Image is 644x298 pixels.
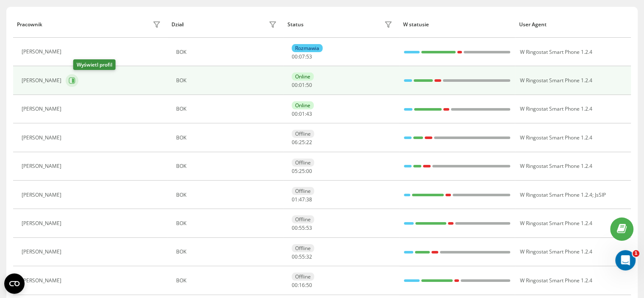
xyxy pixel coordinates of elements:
[292,282,312,288] div: : :
[299,253,305,260] span: 55
[306,281,312,289] span: 50
[299,139,305,146] span: 25
[292,72,314,81] div: Online
[299,53,305,60] span: 07
[292,82,312,88] div: : :
[594,191,605,198] span: JsSIP
[292,53,298,60] span: 00
[520,220,592,227] span: W Ringostat Smart Phone 1.2.4
[22,249,64,255] div: [PERSON_NAME]
[306,196,312,203] span: 38
[17,22,42,28] div: Pracownik
[176,135,279,141] div: BOK
[520,105,592,112] span: W Ringostat Smart Phone 1.2.4
[176,249,279,255] div: BOK
[615,250,636,270] iframe: Intercom live chat
[292,130,314,138] div: Offline
[306,167,312,175] span: 00
[519,22,627,28] div: User Agent
[292,168,312,174] div: : :
[292,167,298,175] span: 05
[176,78,279,84] div: BOK
[306,53,312,60] span: 53
[292,253,298,260] span: 00
[520,191,592,198] span: W Ringostat Smart Phone 1.2.4
[292,196,298,203] span: 01
[292,110,298,117] span: 00
[176,163,279,169] div: BOK
[73,59,116,70] div: Wyświetl profil
[176,106,279,112] div: BOK
[520,162,592,170] span: W Ringostat Smart Phone 1.2.4
[176,49,279,55] div: BOK
[22,220,64,226] div: [PERSON_NAME]
[520,77,592,84] span: W Ringostat Smart Phone 1.2.4
[171,22,183,28] div: Dział
[292,81,298,89] span: 00
[22,278,64,284] div: [PERSON_NAME]
[292,224,298,231] span: 00
[306,81,312,89] span: 50
[292,159,314,167] div: Offline
[633,250,639,257] span: 1
[299,196,305,203] span: 47
[403,22,511,28] div: W statusie
[22,163,64,169] div: [PERSON_NAME]
[520,48,592,56] span: W Ringostat Smart Phone 1.2.4
[292,225,312,231] div: : :
[292,215,314,223] div: Offline
[292,187,314,195] div: Offline
[520,248,592,255] span: W Ringostat Smart Phone 1.2.4
[292,44,323,52] div: Rozmawia
[22,192,64,198] div: [PERSON_NAME]
[292,101,314,109] div: Online
[292,111,312,117] div: : :
[292,254,312,260] div: : :
[176,278,279,284] div: BOK
[292,273,314,281] div: Offline
[292,197,312,203] div: : :
[292,139,312,145] div: : :
[292,281,298,289] span: 00
[22,49,64,55] div: [PERSON_NAME]
[520,277,592,284] span: W Ringostat Smart Phone 1.2.4
[299,224,305,231] span: 55
[299,167,305,175] span: 25
[306,139,312,146] span: 22
[22,78,64,84] div: [PERSON_NAME]
[4,273,25,294] button: Open CMP widget
[292,244,314,252] div: Offline
[292,139,298,146] span: 06
[287,22,304,28] div: Status
[306,253,312,260] span: 32
[299,281,305,289] span: 16
[22,106,64,112] div: [PERSON_NAME]
[176,192,279,198] div: BOK
[299,110,305,117] span: 01
[306,110,312,117] span: 43
[520,134,592,141] span: W Ringostat Smart Phone 1.2.4
[306,224,312,231] span: 53
[299,81,305,89] span: 01
[292,54,312,60] div: : :
[22,135,64,141] div: [PERSON_NAME]
[176,220,279,226] div: BOK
